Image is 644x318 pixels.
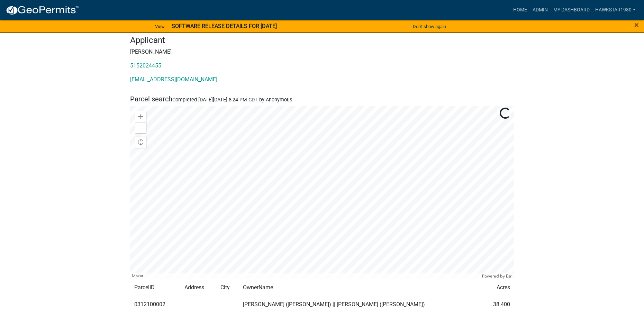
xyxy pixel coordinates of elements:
[506,274,513,279] a: Esri
[135,122,146,133] div: Zoom out
[130,48,514,56] p: [PERSON_NAME]
[239,296,482,313] td: [PERSON_NAME] ([PERSON_NAME]) || [PERSON_NAME] ([PERSON_NAME])
[634,20,639,30] span: ×
[130,62,161,69] a: 5152024455
[239,279,482,296] td: OwnerName
[130,273,480,279] div: Maxar
[530,3,551,17] a: Admin
[592,3,638,17] a: Hawkstar1980
[130,35,514,45] h4: Applicant
[130,279,181,296] td: ParcelID
[135,111,146,122] div: Zoom in
[130,296,181,313] td: 0312100002
[482,279,514,296] td: Acres
[510,3,530,17] a: Home
[482,296,514,313] td: 38.400
[130,95,514,103] h5: Parcel search
[172,23,277,29] strong: SOFTWARE RELEASE DETAILS FOR [DATE]
[634,21,639,29] button: Close
[130,76,217,83] a: [EMAIL_ADDRESS][DOMAIN_NAME]
[152,21,167,32] a: View
[410,21,449,32] button: Don't show again
[135,137,146,148] div: Find my location
[551,3,592,17] a: My Dashboard
[180,279,216,296] td: Address
[172,97,292,103] span: Completed [DATE][DATE] 8:24 PM CDT by Anonymous
[216,279,239,296] td: City
[480,273,514,279] div: Powered by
